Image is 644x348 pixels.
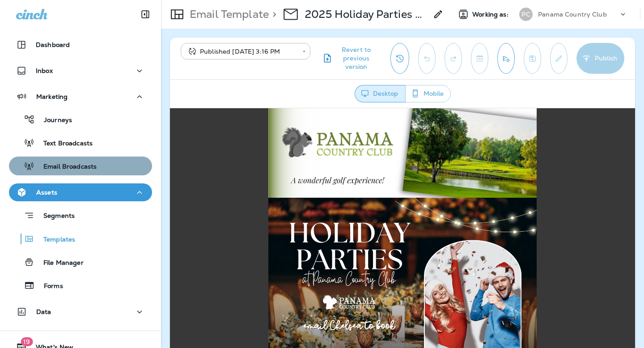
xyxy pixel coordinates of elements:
[269,8,276,21] p: >
[36,67,53,74] p: Inbox
[98,89,367,241] img: 2025 Holiday Parties
[305,8,428,21] p: 2025 Holiday Parties - Oct.
[9,183,152,201] button: Assets
[36,93,68,100] p: Marketing
[9,157,152,175] button: Email Broadcasts
[9,229,152,248] button: Templates
[405,85,451,102] button: Mobile
[9,253,152,272] button: File Manager
[9,133,152,152] button: Text Broadcasts
[36,189,57,196] p: Assets
[497,43,515,74] button: Send test email
[34,163,97,171] p: Email Broadcasts
[34,259,84,267] p: File Manager
[34,236,75,244] p: Templates
[9,88,152,106] button: Marketing
[36,41,70,48] p: Dashboard
[9,62,152,80] button: Inbox
[187,47,296,56] div: Published [DATE] 3:16 PM
[128,248,337,263] span: Holiday Parties at [GEOGRAPHIC_DATA]
[519,8,533,21] div: PC
[9,206,152,225] button: Segments
[538,11,607,18] p: Panama Country Club
[34,140,93,148] p: Text Broadcasts
[35,282,63,291] p: Forms
[186,8,269,21] p: Email Template
[133,5,158,23] button: Collapse Sidebar
[34,212,75,221] p: Segments
[21,337,33,346] span: 19
[36,308,51,315] p: Data
[355,85,406,102] button: Desktop
[472,11,510,18] span: Working as:
[390,43,409,74] button: View Changelog
[9,276,152,295] button: Forms
[9,303,152,321] button: Data
[35,116,72,125] p: Journeys
[333,46,380,71] span: Revert to previous version
[318,43,383,74] button: Revert to previous version
[9,110,152,129] button: Journeys
[9,36,152,54] button: Dashboard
